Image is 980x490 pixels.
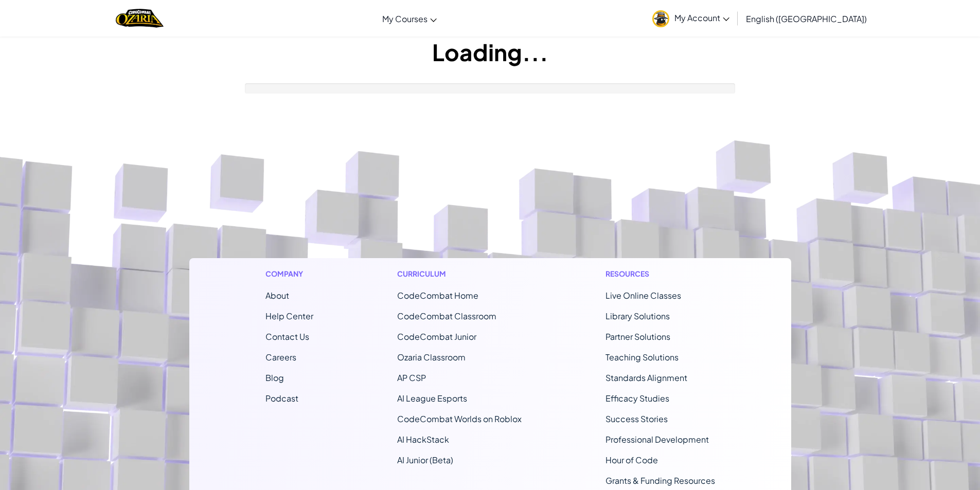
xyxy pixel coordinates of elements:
[397,290,478,301] span: CodeCombat Home
[265,290,289,301] a: About
[647,2,735,34] a: My Account
[605,434,709,445] a: Professional Development
[605,331,670,342] a: Partner Solutions
[377,5,442,32] a: My Courses
[397,372,426,383] a: AP CSP
[397,268,522,279] h1: Curriculum
[116,8,164,29] img: Home
[746,13,867,24] span: English ([GEOGRAPHIC_DATA])
[116,8,164,29] a: Ozaria by CodeCombat logo
[605,268,715,279] h1: Resources
[741,5,872,32] a: English ([GEOGRAPHIC_DATA])
[397,434,449,445] a: AI HackStack
[397,311,496,321] a: CodeCombat Classroom
[397,393,467,404] a: AI League Esports
[605,290,681,301] a: Live Online Classes
[265,311,313,321] a: Help Center
[605,455,658,465] a: Hour of Code
[605,311,670,321] a: Library Solutions
[265,352,296,362] a: Careers
[652,10,669,27] img: avatar
[265,268,313,279] h1: Company
[397,331,476,342] a: CodeCombat Junior
[265,331,309,342] span: Contact Us
[605,393,669,404] a: Efficacy Studies
[397,413,522,424] a: CodeCombat Worlds on Roblox
[674,12,729,23] span: My Account
[265,372,284,383] a: Blog
[265,393,298,404] a: Podcast
[382,13,427,24] span: My Courses
[397,352,466,362] a: Ozaria Classroom
[605,413,668,424] a: Success Stories
[605,475,715,486] a: Grants & Funding Resources
[605,352,679,362] a: Teaching Solutions
[605,372,687,383] a: Standards Alignment
[397,455,453,465] a: AI Junior (Beta)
